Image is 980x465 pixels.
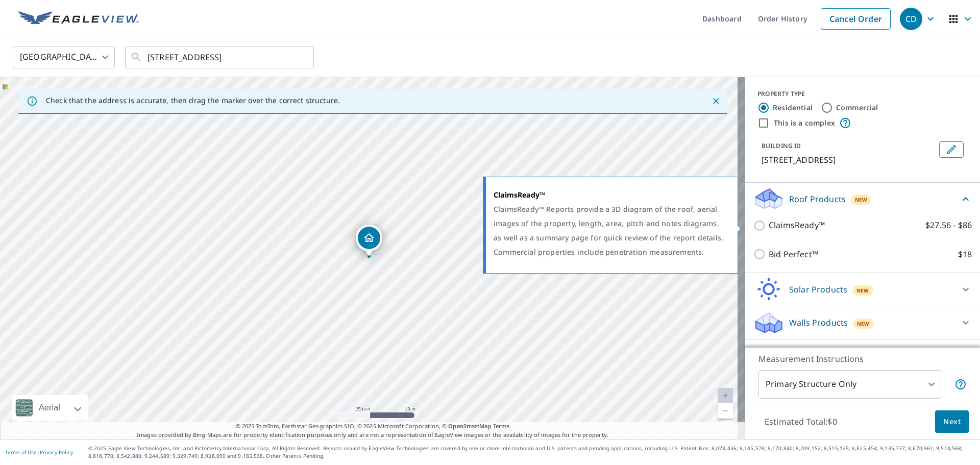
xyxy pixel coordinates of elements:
p: Roof Products [789,193,846,205]
div: Aerial [12,395,88,421]
p: | [5,449,73,455]
p: BUILDING ID [762,141,801,150]
button: Next [935,410,969,433]
span: Your report will include only the primary structure on the property. For example, a detached gara... [954,378,967,390]
p: Bid Perfect™ [769,248,818,261]
p: Walls Products [789,316,848,329]
p: $27.56 - $86 [925,219,972,232]
div: Walls ProductsNew [753,310,972,335]
div: Primary Structure Only [758,370,941,399]
a: Privacy Policy [40,449,73,456]
p: [STREET_ADDRESS] [762,154,935,166]
div: Dropped pin, building 1, Residential property, 1105 W 1st St Alexandria, IN 46001 [356,225,382,256]
button: Close [709,94,723,108]
div: Roof ProductsNew [753,187,972,211]
p: Solar Products [789,283,847,296]
input: Search by address or latitude-longitude [148,43,293,71]
a: Current Level 20, Zoom In Disabled [718,388,733,403]
a: Terms of Use [5,449,37,456]
strong: ClaimsReady™ [494,190,545,200]
div: ClaimsReady™ Reports provide a 3D diagram of the roof, aerial images of the property, length, are... [494,202,725,259]
p: Estimated Total: $0 [756,410,845,433]
img: EV Logo [18,11,139,27]
label: Residential [773,103,813,113]
div: Aerial [36,395,63,421]
p: ClaimsReady™ [769,219,825,232]
p: © 2025 Eagle View Technologies, Inc. and Pictometry International Corp. All Rights Reserved. Repo... [88,445,975,460]
div: Solar ProductsNew [753,277,972,302]
a: Current Level 20, Zoom Out [718,403,733,419]
p: $18 [958,248,972,261]
span: New [855,195,868,204]
div: CD [900,8,922,30]
span: New [856,286,869,295]
a: Terms [493,422,510,430]
div: PROPERTY TYPE [757,89,968,99]
p: Check that the address is accurate, then drag the marker over the correct structure. [46,96,340,105]
a: OpenStreetMap [448,422,491,430]
span: © 2025 TomTom, Earthstar Geographics SIO, © 2025 Microsoft Corporation, © [236,422,510,431]
a: Cancel Order [821,8,891,30]
label: This is a complex [774,118,835,128]
span: New [857,320,870,328]
p: Measurement Instructions [758,353,967,365]
div: [GEOGRAPHIC_DATA] [13,43,115,71]
label: Commercial [836,103,878,113]
span: Next [943,415,961,428]
button: Edit building 1 [939,141,964,158]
